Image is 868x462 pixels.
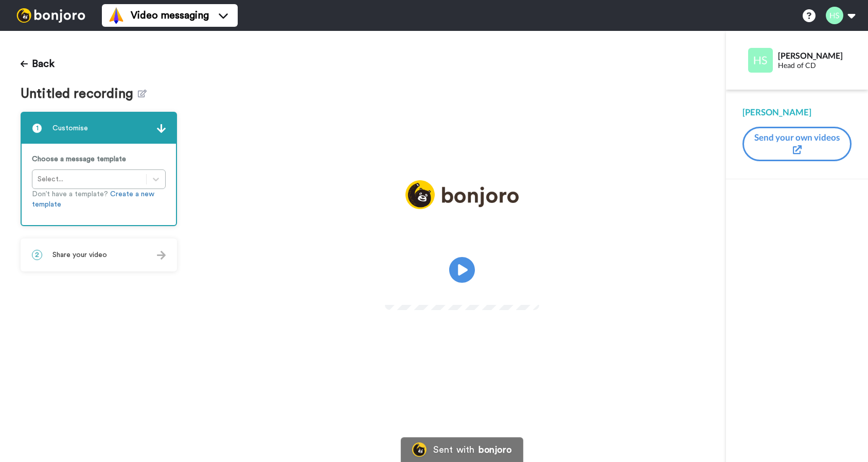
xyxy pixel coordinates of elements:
div: bonjoro [479,445,511,454]
span: 2 [32,250,42,260]
p: Choose a message template [32,154,166,164]
a: Create a new template [32,191,154,208]
span: 1 [32,123,42,133]
div: 2Share your video [21,238,177,271]
img: bj-logo-header-white.svg [12,8,90,23]
button: Send your own videos [742,127,852,161]
span: Untitled recording [21,87,138,101]
div: [PERSON_NAME] [742,106,852,118]
img: Bonjoro Logo [412,442,426,457]
div: Head of CD [778,61,851,70]
span: Customise [52,123,88,133]
span: Share your video [52,250,107,260]
a: Bonjoro LogoSent withbonjoro [400,437,523,462]
img: logo_full.png [405,180,519,210]
div: Sent with [433,445,474,454]
button: Back [21,52,55,76]
img: arrow.svg [157,251,166,260]
span: Video messaging [131,8,209,23]
div: [PERSON_NAME] [778,50,851,60]
img: Full screen [520,286,530,296]
img: Profile Image [748,48,773,73]
p: Don’t have a template? [32,189,166,210]
img: arrow.svg [157,124,166,133]
img: vm-color.svg [108,7,125,24]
